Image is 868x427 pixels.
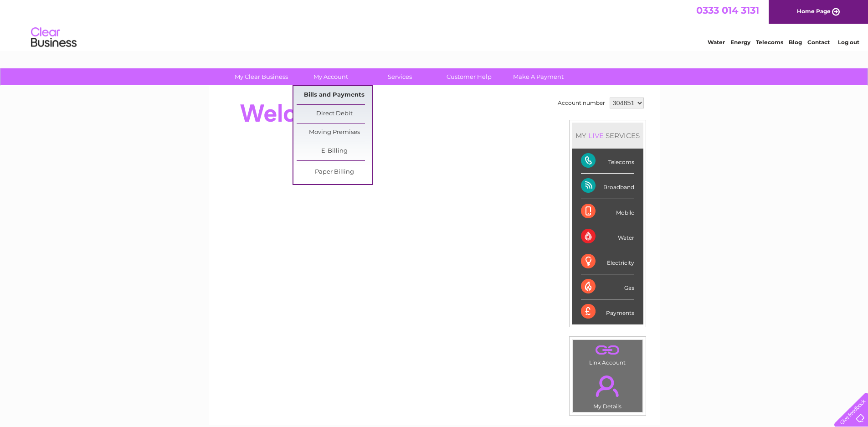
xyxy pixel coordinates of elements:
[581,199,634,224] div: Mobile
[586,131,606,140] div: LIVE
[581,224,634,249] div: Water
[219,5,650,44] div: Clear Business is a trading name of Verastar Limited (registered in [GEOGRAPHIC_DATA] No. 3667643...
[31,24,77,51] img: logo.png
[297,123,372,142] a: Moving Premises
[581,249,634,274] div: Electricity
[581,149,634,174] div: Telecoms
[572,340,643,368] td: Link Account
[501,68,576,85] a: Make A Payment
[581,299,634,324] div: Payments
[572,123,643,149] div: MY SERVICES
[838,39,859,46] a: Log out
[730,39,750,46] a: Energy
[293,68,368,85] a: My Account
[297,163,372,181] a: Paper Billing
[756,39,783,46] a: Telecoms
[807,39,830,46] a: Contact
[581,174,634,199] div: Broadband
[708,39,725,46] a: Water
[297,142,372,160] a: E-Billing
[362,68,437,85] a: Services
[555,95,607,111] td: Account number
[581,274,634,299] div: Gas
[575,370,640,402] a: .
[572,368,643,412] td: My Details
[224,68,299,85] a: My Clear Business
[696,5,759,16] a: 0333 014 3131
[789,39,802,46] a: Blog
[431,68,507,85] a: Customer Help
[297,86,372,104] a: Bills and Payments
[575,342,640,358] a: .
[297,105,372,123] a: Direct Debit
